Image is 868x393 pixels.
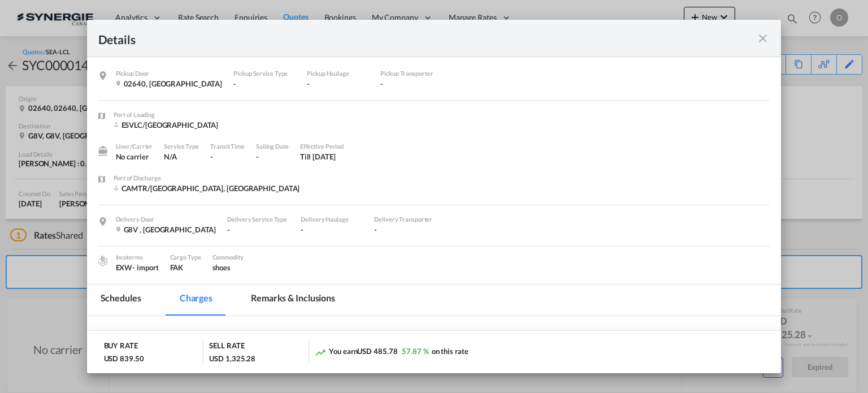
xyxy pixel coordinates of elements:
[170,252,201,262] div: Cargo Type
[114,120,219,130] div: ESVLC/Valencia
[116,152,153,162] div: No carrier
[87,284,360,316] md-pagination-wrapper: Use the left and right arrow keys to navigate between tabs
[256,141,289,152] div: Sailing Date
[87,284,155,316] md-tab-item: Schedules
[87,20,782,374] md-dialog: Pickup Door ...
[402,347,428,356] span: 57.87 %
[209,340,244,353] div: SELL RATE
[357,347,397,356] span: USD 485.78
[116,79,223,89] div: 02640 , Spain
[212,263,231,272] span: shoes
[116,224,216,235] div: G8V , Canada
[164,141,199,152] div: Service Type
[233,68,296,79] div: Pickup Service Type
[756,32,770,45] md-icon: icon-close fg-AAA8AD m-0 cursor
[380,79,442,89] div: -
[132,262,158,273] div: - import
[97,254,109,267] img: cargo.png
[212,252,244,262] div: Commodity
[227,224,289,235] div: -
[374,224,436,235] div: -
[104,340,138,353] div: BUY RATE
[210,141,245,152] div: Transit Time
[256,152,289,162] div: -
[301,224,363,235] div: -
[116,252,159,262] div: Incoterms
[164,152,177,161] span: N/A
[114,110,219,120] div: Port of Loading
[209,353,255,364] div: USD 1,325.28
[315,347,326,358] md-icon: icon-trending-up
[227,214,289,224] div: Delivery Service Type
[307,79,369,89] div: -
[380,68,442,79] div: Pickup Transporter
[104,353,144,364] div: USD 839.50
[116,141,153,152] div: Liner/Carrier
[315,346,468,358] div: You earn on this rate
[233,79,296,89] div: -
[114,173,300,183] div: Port of Discharge
[98,31,703,45] div: Details
[300,152,336,162] div: Till 31 Aug 2025
[116,214,216,224] div: Delivery Door
[170,262,201,273] div: FAK
[114,183,300,193] div: CAMTR/Montreal, QC
[166,284,226,316] md-tab-item: Charges
[210,152,245,162] div: -
[301,214,363,224] div: Delivery Haulage
[237,284,349,316] md-tab-item: Remarks & Inclusions
[374,214,436,224] div: Delivery Transporter
[116,68,223,79] div: Pickup Door
[307,68,369,79] div: Pickup Haulage
[300,141,344,152] div: Effective Period
[116,262,159,273] div: EXW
